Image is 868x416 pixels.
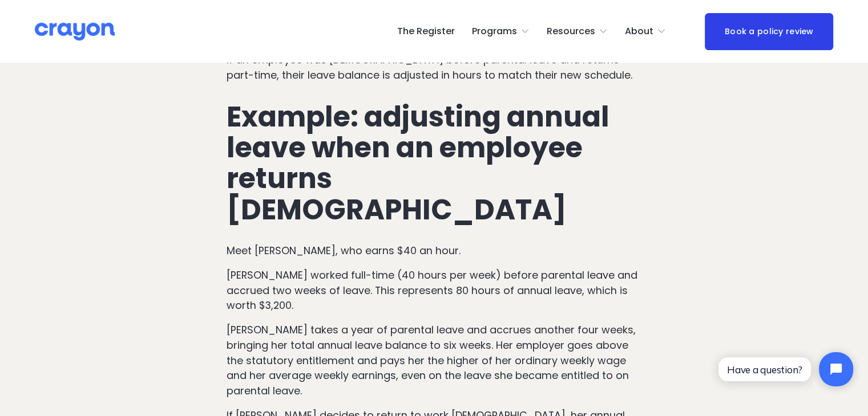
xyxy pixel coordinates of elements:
[227,243,642,259] p: Meet [PERSON_NAME], who earns $40 an hour.
[547,22,608,40] a: folder dropdown
[35,22,115,42] img: Crayon
[709,342,863,396] iframe: Tidio Chat
[472,22,530,40] a: folder dropdown
[472,23,517,40] span: Programs
[227,97,615,229] strong: Example: adjusting annual leave when an employee returns [DEMOGRAPHIC_DATA]
[227,52,642,83] p: If an employee was [DEMOGRAPHIC_DATA] before parental leave and returns part-time, their leave ba...
[397,22,455,40] a: The Register
[227,323,642,399] p: [PERSON_NAME] takes a year of parental leave and accrues another four weeks, bringing her total a...
[227,268,642,313] p: [PERSON_NAME] worked full-time (40 hours per week) before parental leave and accrued two weeks of...
[625,22,666,40] a: folder dropdown
[625,23,653,40] span: About
[547,23,595,40] span: Resources
[705,13,833,50] a: Book a policy review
